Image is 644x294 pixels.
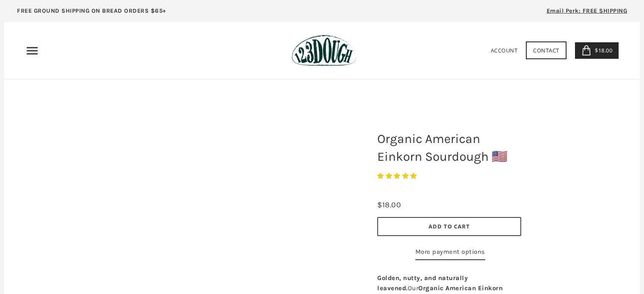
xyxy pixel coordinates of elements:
[4,4,179,22] a: FREE GROUND SHIPPING ON BREAD ORDERS $65+
[377,274,468,292] b: Golden, nutty, and naturally leavened.
[534,4,640,22] a: Email Perk: FREE SHIPPING
[491,47,518,54] a: Account
[415,247,485,260] a: More payment options
[377,172,419,180] span: 4.95 stars
[17,6,166,16] p: FREE GROUND SHIPPING ON BREAD ORDERS $65+
[377,199,401,211] div: $18.00
[292,35,357,66] img: 123Dough Bakery
[547,7,627,14] span: Email Perk: FREE SHIPPING
[575,42,619,59] a: $18.00
[428,223,470,230] span: Add to Cart
[377,217,521,236] button: Add to Cart
[526,41,567,59] a: Contact
[25,44,39,58] nav: Primary
[593,47,612,54] span: $18.00
[371,126,528,170] h1: Organic American Einkorn Sourdough 🇺🇸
